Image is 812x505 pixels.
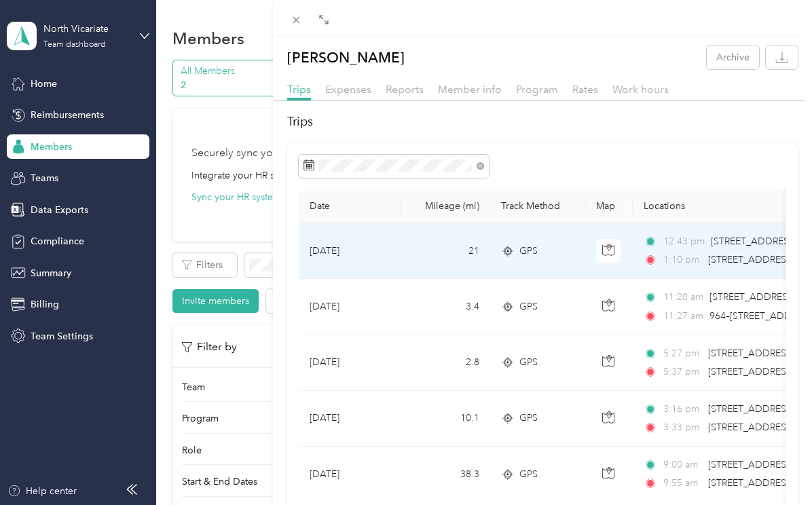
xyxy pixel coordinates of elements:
[386,83,424,96] span: Reports
[711,236,797,247] span: [STREET_ADDRESS]
[519,355,538,370] span: GPS
[299,223,401,279] td: [DATE]
[287,45,405,69] p: [PERSON_NAME]
[663,457,702,472] span: 9:00 am
[299,279,401,335] td: [DATE]
[663,234,705,249] span: 12:43 pm
[663,402,702,417] span: 3:16 pm
[663,420,702,435] span: 3:33 pm
[519,299,538,314] span: GPS
[401,223,490,279] td: 21
[401,335,490,391] td: 2.8
[663,252,702,267] span: 1:10 pm
[708,477,794,489] span: [STREET_ADDRESS]
[401,391,490,447] td: 10.1
[707,45,759,69] button: Archive
[516,83,558,96] span: Program
[299,391,401,447] td: [DATE]
[708,366,794,377] span: [STREET_ADDRESS]
[287,113,798,131] h2: Trips
[287,83,311,96] span: Trips
[438,83,502,96] span: Member info
[572,83,598,96] span: Rates
[708,254,794,265] span: [STREET_ADDRESS]
[708,403,794,415] span: [STREET_ADDRESS]
[663,309,703,324] span: 11:27 am
[663,290,703,305] span: 11:20 am
[585,189,633,223] th: Map
[663,364,702,379] span: 5:37 pm
[708,348,794,359] span: [STREET_ADDRESS]
[299,189,401,223] th: Date
[663,476,702,491] span: 9:55 am
[401,189,490,223] th: Mileage (mi)
[519,244,538,259] span: GPS
[401,447,490,502] td: 38.3
[519,411,538,426] span: GPS
[299,335,401,391] td: [DATE]
[736,429,812,505] iframe: Everlance-gr Chat Button Frame
[299,447,401,502] td: [DATE]
[663,346,702,361] span: 5:27 pm
[325,83,371,96] span: Expenses
[519,467,538,482] span: GPS
[490,189,585,223] th: Track Method
[612,83,669,96] span: Work hours
[401,279,490,335] td: 3.4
